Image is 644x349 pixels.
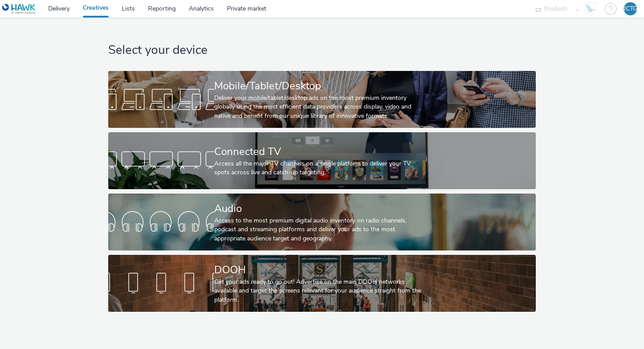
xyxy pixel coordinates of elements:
[214,216,426,243] div: Access to the most premium digital audio inventory on radio channels, podcast and streaming platf...
[108,42,535,59] h1: Select your device
[214,94,426,120] div: Deliver your mobile/tablet/desktop ads on the most premium inventory globally using the most effi...
[108,132,535,189] a: Connected TVAccess all the major TV channels on a single platform to deliver your TV spots across...
[2,4,36,14] img: undefined Logo
[214,262,426,278] div: DOOH
[624,2,637,15] div: JCTG
[584,2,600,16] a: Hawk Academy
[108,255,535,312] a: DOOHGet your ads ready to go out! Advertise on the main DOOH networks available and target the sc...
[584,2,597,16] img: Hawk Academy
[214,278,426,304] div: Get your ads ready to go out! Advertise on the main DOOH networks available and target the screen...
[214,144,426,159] div: Connected TV
[214,201,426,216] div: Audio
[214,159,426,177] div: Access all the major TV channels on a single platform to deliver your TV spots across live and ca...
[108,194,535,250] a: AudioAccess to the most premium digital audio inventory on radio channels, podcast and streaming ...
[214,78,426,94] div: Mobile/Tablet/Desktop
[108,71,535,128] a: Mobile/Tablet/DesktopDeliver your mobile/tablet/desktop ads on the most premium inventory globall...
